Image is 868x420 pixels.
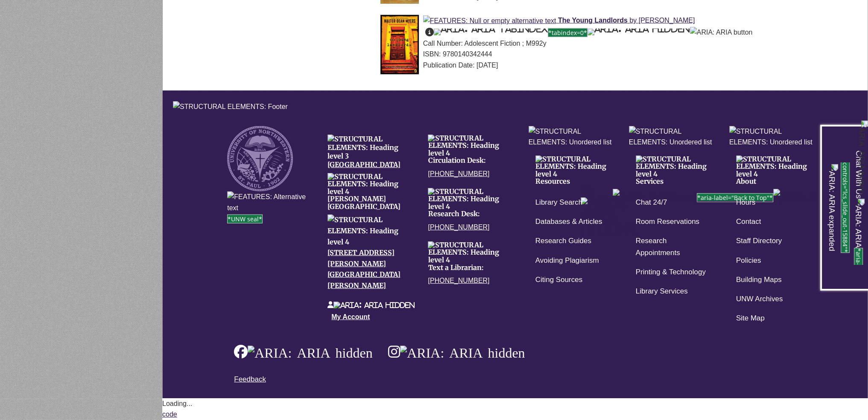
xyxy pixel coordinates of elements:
a: Databases & Articles [535,216,602,228]
img: STRUCTURAL ELEMENTS: Heading level 4 [327,173,415,196]
img: STRUCTURAL ELEMENTS: Heading level 3 [327,135,415,160]
div: Call Number: Adolescent Fiction ; M992y [380,38,826,49]
div: ISBN: 9780140342444 [380,49,826,60]
div: Loading... [162,398,706,409]
span: [PERSON_NAME] [639,17,695,24]
span: *tabindex=0* [548,28,587,37]
a: UNW Archives [736,293,783,305]
a: My Account [331,313,370,320]
a: Feedback [234,375,266,383]
img: ARIA: ARIA hidden [587,29,690,35]
img: STRUCTURAL ELEMENTS: Heading level 4 [535,156,609,178]
a: Building Maps [736,274,782,286]
span: by [629,17,637,24]
img: STRUCTURAL ELEMENTS: Heading level 4 [327,214,415,247]
a: Room Reservations [636,216,699,228]
img: STRUCTURAL ELEMENTS: Unordered list [629,126,716,148]
div: Publication Date: [DATE] [380,60,826,71]
img: STRUCTURAL ELEMENTS: Heading level 4 [736,156,810,178]
h4: Research Desk: [428,188,515,218]
img: STRUCTURAL ELEMENTS: Heading level 4 [428,241,515,264]
a: FEATURES: Null or empty alternative text The Young Landlords by [PERSON_NAME] [423,17,695,24]
a: Policies [736,255,761,267]
span: *UNW seal* [227,214,263,223]
a: [PHONE_NUMBER] [428,223,489,231]
img: STRUCTURAL ELEMENTS: Footer [173,101,288,112]
img: UNW seal [227,126,293,192]
a: [GEOGRAPHIC_DATA] [327,160,400,169]
a: Hours [736,197,755,209]
h4: Circulation Desk: [428,135,515,164]
img: ARIA: ARIA hidden [333,302,415,308]
a: Chat 24/7 [636,197,667,209]
a: Library Services [636,285,688,298]
h4: Resources [535,156,609,185]
span: *aria-controls="lcs_slide_out-15884"* [841,162,863,265]
i: Follow on Facebook [234,345,372,359]
a: Library Search [535,197,583,209]
img: ARIA: ARIA button [690,27,753,38]
a: [PHONE_NUMBER] [428,170,489,177]
div: Code panel [162,398,868,420]
a: Staff Directory [736,235,782,247]
a: code [162,411,177,418]
img: FEATURES: Alternative text [227,191,315,213]
a: Citing Sources [535,274,583,286]
img: FEATURES: Null or empty alternative text [423,15,556,26]
img: ARIA: ARIA hidden [400,346,525,359]
img: ARIA: ARIA hidden [248,346,372,359]
img: STRUCTURAL ELEMENTS: Heading level 4 [428,135,515,157]
a: [PHONE_NUMBER] [428,277,489,284]
h4: Text a Librarian: [428,241,515,271]
img: STRUCTURAL ELEMENTS: Unordered list [729,126,817,148]
a: Contact [736,216,761,228]
h4: About [736,156,810,185]
img: STRUCTURAL ELEMENTS: Heading level 4 [428,188,515,211]
a: Printing & Technology [636,266,706,279]
img: STRUCTURAL ELEMENTS: Heading level 4 [636,156,710,178]
a: Research Guides [535,235,591,247]
a: [STREET_ADDRESS][PERSON_NAME][GEOGRAPHIC_DATA][PERSON_NAME] [327,248,400,290]
img: ARIA: ARIA [852,199,865,248]
span: The Young Landlords [558,17,628,24]
i: Follow on Instagram [388,345,525,359]
h4: Services [636,156,710,185]
img: ARIA: ARIA expanded [825,164,839,251]
a: Research Appointments [636,235,710,259]
img: ARIA: ARIA tabindex [434,29,548,35]
a: Site Map [736,312,765,325]
a: Avoiding Plagiarism [535,255,599,267]
h4: [PERSON_NAME][GEOGRAPHIC_DATA] [327,173,415,211]
img: STRUCTURAL ELEMENTS: Unordered list [529,126,616,148]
